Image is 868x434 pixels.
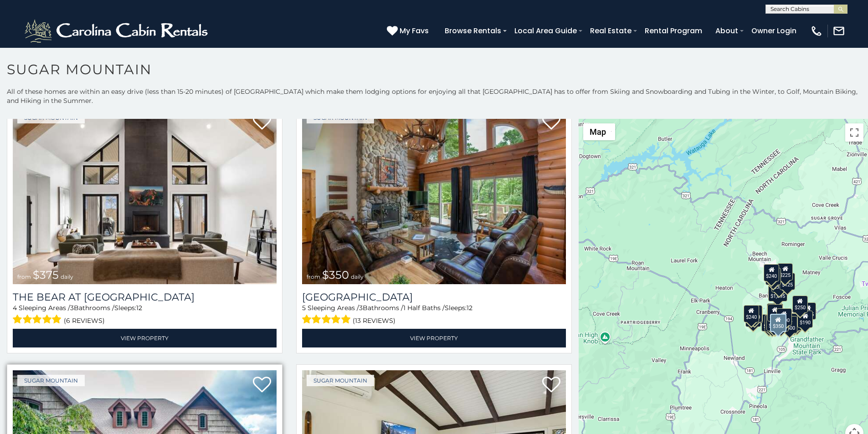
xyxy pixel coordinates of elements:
a: About [711,23,743,39]
span: 12 [136,304,142,312]
span: My Favs [400,25,429,36]
a: Add to favorites [542,113,560,132]
a: The Bear At Sugar Mountain from $375 daily [13,107,277,284]
div: $300 [767,304,783,322]
div: Sleeping Areas / Bathrooms / Sleeps: [302,303,566,327]
span: daily [61,273,73,280]
div: $195 [786,313,802,331]
span: (13 reviews) [353,315,395,327]
span: 3 [359,304,363,312]
span: $350 [322,268,349,281]
div: $190 [767,303,782,321]
div: $155 [765,315,781,332]
span: 3 [70,304,74,312]
a: My Favs [387,25,431,37]
a: View Property [302,329,566,347]
span: daily [351,273,364,280]
div: Sleeping Areas / Bathrooms / Sleeps: [13,303,277,327]
a: Add to favorites [253,376,271,395]
a: Local Area Guide [510,23,581,39]
a: Sugar Mountain [17,375,85,386]
a: Add to favorites [542,376,560,395]
button: Change map style [583,123,615,140]
img: phone-regular-white.png [810,25,823,37]
img: The Bear At Sugar Mountain [13,107,277,284]
span: 4 [13,304,17,312]
a: Add to favorites [253,113,271,132]
a: [GEOGRAPHIC_DATA] [302,291,566,303]
a: The Bear At [GEOGRAPHIC_DATA] [13,291,277,303]
a: Owner Login [747,23,801,39]
div: $175 [766,314,782,331]
span: from [17,273,31,280]
div: $350 [770,314,786,332]
a: Grouse Moor Lodge from $350 daily [302,107,566,284]
span: $375 [33,268,59,281]
a: View Property [13,329,277,347]
a: Rental Program [640,23,707,39]
img: Grouse Moor Lodge [302,107,566,284]
span: (6 reviews) [64,315,105,327]
div: $155 [801,302,816,320]
div: $1,095 [768,284,787,301]
img: White-1-2.png [23,17,212,45]
h3: Grouse Moor Lodge [302,291,566,303]
a: Browse Rentals [440,23,506,39]
span: 12 [467,304,473,312]
span: Map [590,127,606,137]
div: $125 [780,273,795,290]
div: $250 [792,296,808,313]
div: $190 [798,311,813,328]
button: Toggle fullscreen view [845,123,863,142]
div: $240 [764,264,780,281]
span: 1 Half Baths / [403,304,445,312]
a: Real Estate [586,23,636,39]
span: 5 [302,304,306,312]
div: $240 [744,305,759,322]
div: $200 [776,308,792,326]
a: Sugar Mountain [307,375,374,386]
img: mail-regular-white.png [832,25,845,37]
h3: The Bear At Sugar Mountain [13,291,277,303]
span: from [307,273,320,280]
div: $225 [778,263,793,281]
